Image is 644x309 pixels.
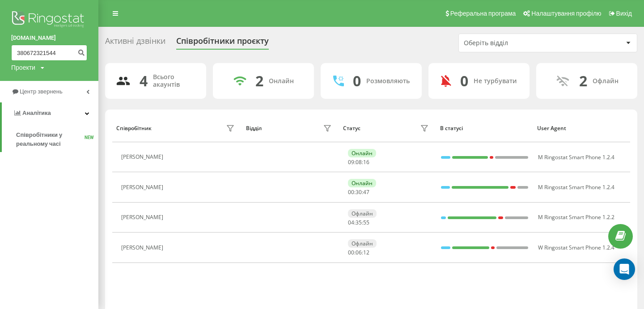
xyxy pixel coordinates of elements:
[356,188,362,196] span: 30
[593,77,619,85] div: Офлайн
[353,72,361,89] div: 0
[537,125,626,131] div: User Agent
[348,219,354,226] span: 04
[11,45,87,61] input: Пошук за номером
[140,72,148,89] div: 4
[363,219,369,226] span: 55
[616,10,632,17] span: Вихід
[153,73,195,89] div: Всього акаунтів
[363,249,369,256] span: 12
[11,34,87,42] a: [DOMAIN_NAME]
[105,36,165,50] div: Активні дзвінки
[363,188,369,196] span: 47
[450,10,516,17] span: Реферальна програма
[538,153,614,161] span: M Ringostat Smart Phone 1.2.4
[464,39,571,47] div: Оберіть відділ
[121,184,165,190] div: [PERSON_NAME]
[16,127,98,152] a: Співробітники у реальному часіNEW
[538,244,614,251] span: W Ringostat Smart Phone 1.2.4
[460,72,468,89] div: 0
[579,72,587,89] div: 2
[348,209,377,218] div: Офлайн
[348,158,354,166] span: 09
[348,189,369,195] div: : :
[348,179,376,187] div: Онлайн
[614,258,635,280] div: Open Intercom Messenger
[11,63,35,72] div: Проекти
[348,149,376,157] div: Онлайн
[343,125,360,131] div: Статус
[366,77,410,85] div: Розмовляють
[176,36,269,50] div: Співробітники проєкту
[16,131,85,148] span: Співробітники у реальному часі
[440,125,529,131] div: В статусі
[531,10,601,17] span: Налаштування профілю
[121,245,165,251] div: [PERSON_NAME]
[356,249,362,256] span: 06
[121,154,165,160] div: [PERSON_NAME]
[11,9,87,31] img: Ringostat logo
[363,158,369,166] span: 16
[474,77,517,85] div: Не турбувати
[348,239,377,248] div: Офлайн
[22,110,51,116] span: Аналiтика
[121,214,165,220] div: [PERSON_NAME]
[255,72,263,89] div: 2
[348,188,354,196] span: 00
[356,219,362,226] span: 35
[246,125,262,131] div: Відділ
[348,250,369,256] div: : :
[348,249,354,256] span: 00
[356,158,362,166] span: 08
[20,88,63,95] span: Центр звернень
[269,77,294,85] div: Онлайн
[2,102,98,124] a: Аналiтика
[538,183,614,191] span: M Ringostat Smart Phone 1.2.4
[116,125,152,131] div: Співробітник
[348,159,369,165] div: : :
[348,220,369,226] div: : :
[538,213,614,221] span: M Ringostat Smart Phone 1.2.2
